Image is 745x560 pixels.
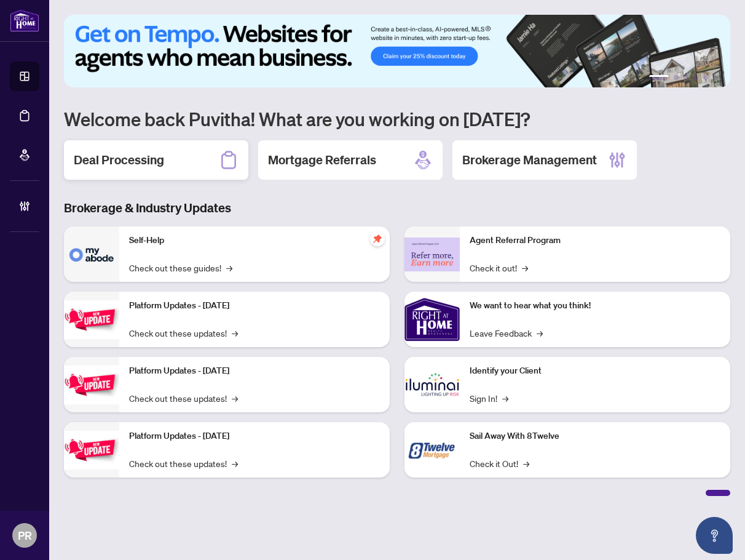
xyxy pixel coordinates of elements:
img: Platform Updates - July 8, 2025 [64,366,119,404]
button: 1 [649,75,669,80]
span: → [232,457,238,470]
a: Check out these guides!→ [129,261,232,274]
h2: Mortgage Referrals [268,151,376,169]
img: We want to hear what you think! [404,292,460,347]
span: → [502,391,508,405]
img: logo [10,9,39,32]
img: Sail Away With 8Twelve [404,422,460,478]
a: Check out these updates!→ [129,457,238,470]
h3: Brokerage & Industry Updates [64,199,730,217]
p: Sail Away With 8Twelve [470,430,720,443]
a: Check it out!→ [470,261,528,274]
button: 6 [713,75,718,80]
p: Platform Updates - [DATE] [129,299,380,313]
button: 4 [693,75,698,80]
a: Check out these updates!→ [129,391,238,405]
button: 2 [674,75,679,80]
button: 3 [684,75,688,80]
img: Slide 0 [64,15,730,87]
p: We want to hear what you think! [470,299,720,313]
p: Platform Updates - [DATE] [129,430,380,443]
span: → [522,261,528,274]
span: → [523,457,529,470]
p: Platform Updates - [DATE] [129,364,380,378]
span: → [537,326,543,340]
p: Identify your Client [470,364,720,378]
a: Sign In!→ [470,391,508,405]
img: Agent Referral Program [404,238,460,271]
p: Self-Help [129,234,380,247]
a: Check out these updates!→ [129,326,238,340]
h2: Deal Processing [74,151,164,169]
span: pushpin [370,231,385,246]
h1: Welcome back Puvitha! What are you working on [DATE]? [64,107,730,130]
img: Self-Help [64,226,119,282]
h2: Brokerage Management [462,151,597,169]
button: 5 [703,75,708,80]
span: PR [18,527,32,544]
a: Leave Feedback→ [470,326,543,340]
img: Identify your Client [404,357,460,412]
button: Open asap [696,517,733,554]
span: → [232,326,238,340]
a: Check it Out!→ [470,457,529,470]
img: Platform Updates - July 21, 2025 [64,300,119,339]
span: → [226,261,232,274]
span: → [232,391,238,405]
p: Agent Referral Program [470,234,720,247]
img: Platform Updates - June 23, 2025 [64,431,119,470]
